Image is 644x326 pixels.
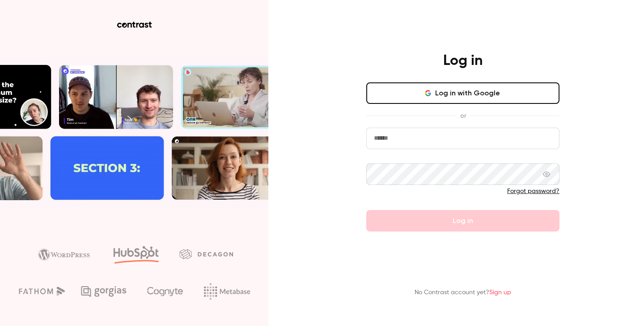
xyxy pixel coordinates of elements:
[415,288,511,297] p: No Contrast account yet?
[456,111,470,120] span: or
[179,249,233,259] img: decagon
[443,52,483,70] h4: Log in
[489,289,511,296] a: Sign up
[507,188,559,194] a: Forgot password?
[366,82,559,104] button: Log in with Google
